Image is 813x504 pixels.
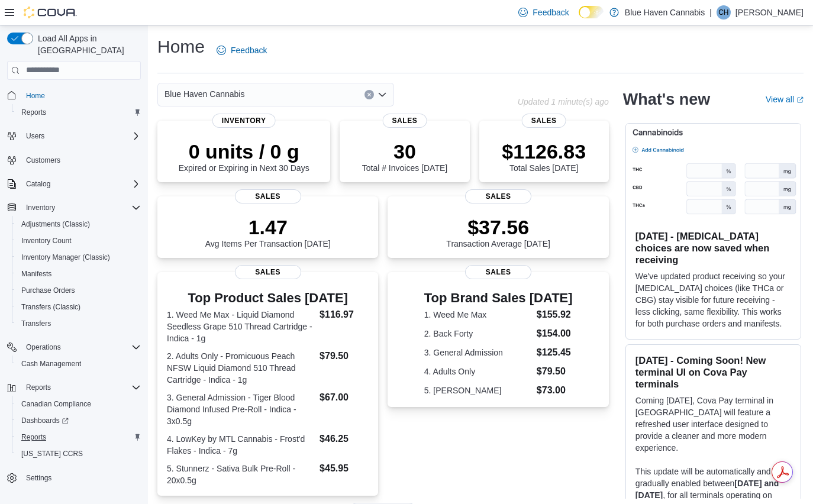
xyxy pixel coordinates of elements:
[362,140,447,173] div: Total # Invoices [DATE]
[17,283,80,298] a: Purchase Orders
[424,347,532,358] dt: 3. General Admission
[465,189,531,203] span: Sales
[502,140,586,163] p: $1126.83
[2,199,146,216] button: Inventory
[364,90,374,99] button: Clear input
[21,88,141,103] span: Home
[518,97,609,106] p: Updated 1 minute(s) ago
[231,44,267,56] span: Feedback
[709,5,712,20] p: |
[12,445,146,462] button: [US_STATE] CCRS
[446,215,550,248] div: Transaction Average [DATE]
[17,234,141,248] span: Inventory Count
[17,430,51,444] a: Reports
[157,35,205,59] h1: Home
[21,399,91,409] span: Canadian Compliance
[17,267,141,281] span: Manifests
[235,189,301,203] span: Sales
[17,250,141,264] span: Inventory Manager (Classic)
[362,140,447,163] p: 30
[179,140,309,173] div: Expired or Expiring in Next 30 Days
[21,201,60,215] button: Inventory
[537,364,573,379] dd: $79.50
[424,309,532,321] dt: 1. Weed Me Max
[17,283,141,298] span: Purchase Orders
[17,430,141,444] span: Reports
[17,316,141,331] span: Transfers
[205,215,331,239] p: 1.47
[21,201,141,215] span: Inventory
[12,249,146,266] button: Inventory Manager (Classic)
[635,230,791,266] h3: [DATE] - [MEDICAL_DATA] choices are now saved when receiving
[205,215,331,248] div: Avg Items Per Transaction [DATE]
[26,156,60,165] span: Customers
[167,463,315,486] dt: 5. Stunnerz - Sativa Bulk Pre-Roll - 20x0.5g
[167,291,369,305] h3: Top Product Sales [DATE]
[26,91,45,101] span: Home
[382,114,427,128] span: Sales
[625,5,705,20] p: Blue Haven Cannabis
[446,215,550,239] p: $37.56
[21,177,141,191] span: Catalog
[26,131,44,141] span: Users
[21,89,50,103] a: Home
[17,413,141,428] span: Dashboards
[2,128,146,144] button: Users
[12,412,146,429] a: Dashboards
[635,354,791,390] h3: [DATE] - Coming Soon! New terminal UI on Cova Pay terminals
[537,383,573,398] dd: $73.00
[21,340,66,354] button: Operations
[21,236,72,245] span: Inventory Count
[167,433,315,457] dt: 4. LowKey by MTL Cannabis - Frost'd Flakes - Indica - 7g
[12,282,146,299] button: Purchase Orders
[465,265,531,279] span: Sales
[796,96,804,104] svg: External link
[17,413,73,428] a: Dashboards
[212,38,272,62] a: Feedback
[12,429,146,445] button: Reports
[12,299,146,315] button: Transfers (Classic)
[12,315,146,332] button: Transfers
[579,6,604,18] input: Dark Mode
[21,129,141,143] span: Users
[26,473,51,483] span: Settings
[21,470,141,485] span: Settings
[26,203,55,212] span: Inventory
[21,286,75,295] span: Purchase Orders
[12,266,146,282] button: Manifests
[17,105,141,119] span: Reports
[537,308,573,322] dd: $155.92
[17,217,95,231] a: Adjustments (Classic)
[2,176,146,192] button: Catalog
[735,5,804,20] p: [PERSON_NAME]
[635,395,791,454] p: Coming [DATE], Cova Pay terminal in [GEOGRAPHIC_DATA] will feature a refreshed user interface des...
[167,309,315,344] dt: 1. Weed Me Max - Liquid Diamond Seedless Grape 510 Thread Cartridge - Indica - 1g
[21,302,80,312] span: Transfers (Classic)
[17,357,141,371] span: Cash Management
[21,129,49,143] button: Users
[2,379,146,396] button: Reports
[167,350,315,386] dt: 2. Adults Only - Promicuous Peach NFSW Liquid Diamond 510 Thread Cartridge - Indica - 1g
[17,300,141,314] span: Transfers (Classic)
[12,216,146,232] button: Adjustments (Classic)
[167,392,315,427] dt: 3. General Admission - Tiger Blood Diamond Infused Pre-Roll - Indica - 3x0.5g
[320,432,369,446] dd: $46.25
[33,33,141,56] span: Load All Apps in [GEOGRAPHIC_DATA]
[533,7,569,18] span: Feedback
[2,151,146,169] button: Customers
[21,219,90,229] span: Adjustments (Classic)
[320,390,369,405] dd: $67.00
[623,90,710,109] h2: What's new
[21,319,51,328] span: Transfers
[26,383,51,392] span: Reports
[17,300,85,314] a: Transfers (Classic)
[21,449,83,458] span: [US_STATE] CCRS
[718,5,728,20] span: CH
[17,250,115,264] a: Inventory Manager (Classic)
[21,340,141,354] span: Operations
[635,270,791,329] p: We've updated product receiving so your [MEDICAL_DATA] choices (like THCa or CBG) stay visible fo...
[320,308,369,322] dd: $116.97
[12,232,146,249] button: Inventory Count
[21,108,46,117] span: Reports
[17,105,51,119] a: Reports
